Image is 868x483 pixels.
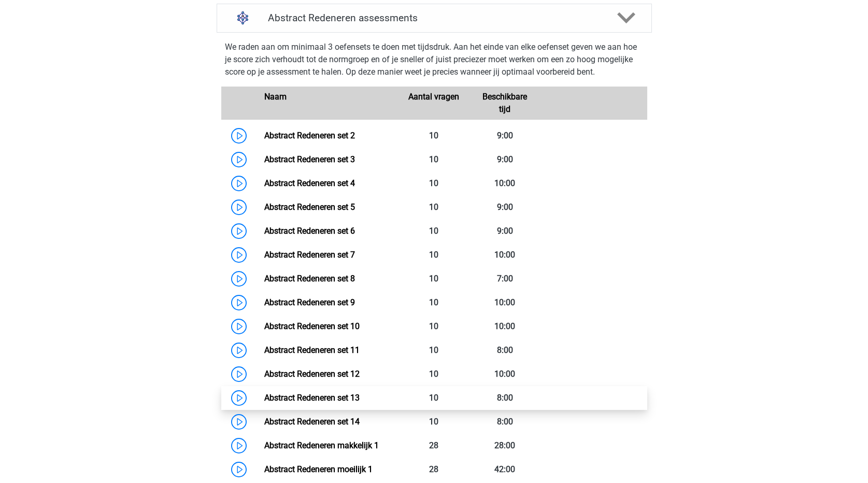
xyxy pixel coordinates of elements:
a: Abstract Redeneren set 2 [264,131,355,140]
h4: Abstract Redeneren assessments [268,12,601,24]
a: Abstract Redeneren set 13 [264,393,360,403]
a: Abstract Redeneren set 5 [264,202,355,212]
a: Abstract Redeneren set 14 [264,417,360,427]
a: Abstract Redeneren set 4 [264,178,355,188]
a: Abstract Redeneren moeilijk 1 [264,464,373,474]
a: Abstract Redeneren set 7 [264,250,355,260]
a: Abstract Redeneren set 11 [264,345,360,355]
div: Beschikbare tijd [469,91,540,116]
a: Abstract Redeneren set 6 [264,226,355,236]
a: Abstract Redeneren set 9 [264,297,355,307]
div: Naam [257,91,399,116]
div: Aantal vragen [399,91,469,116]
a: Abstract Redeneren set 10 [264,321,360,331]
a: Abstract Redeneren set 8 [264,274,355,283]
a: assessments Abstract Redeneren assessments [212,4,656,33]
a: Abstract Redeneren set 12 [264,369,360,379]
img: abstract redeneren assessments [230,5,256,31]
p: We raden aan om minimaal 3 oefensets te doen met tijdsdruk. Aan het einde van elke oefenset geven... [225,41,644,78]
a: Abstract Redeneren makkelijk 1 [264,441,379,450]
a: Abstract Redeneren set 3 [264,154,355,164]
